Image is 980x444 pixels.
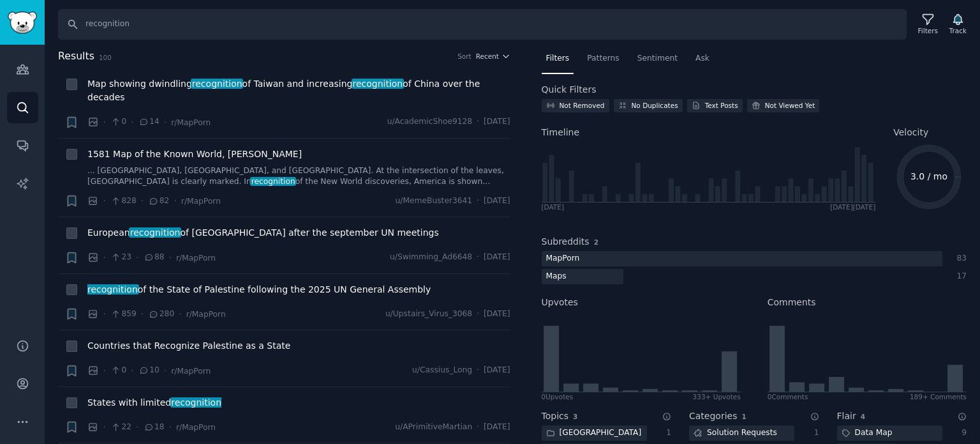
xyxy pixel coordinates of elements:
h2: Quick Filters [542,83,597,96]
span: · [103,194,106,208]
span: Map showing dwindling of Taiwan and increasing of China over the decades [87,77,510,104]
span: of the State of Palestine following the 2025 UN General Assembly [87,283,431,296]
h2: Upvotes [542,296,578,309]
span: 10 [138,365,160,376]
span: r/MapPorn [171,367,211,376]
div: Filters [918,26,938,35]
h2: Topics [542,410,569,423]
span: [DATE] [484,195,510,207]
h2: Subreddits [542,235,590,249]
span: r/MapPorn [171,118,211,127]
span: r/MapPorn [176,254,216,263]
span: · [477,195,479,207]
span: 14 [138,116,160,128]
input: Search Keyword [58,9,907,40]
span: · [169,420,172,434]
span: Patterns [587,53,619,65]
span: · [136,420,138,434]
div: 0 Upvote s [542,392,574,401]
span: 3 [573,413,577,420]
span: · [169,251,172,264]
span: u/AcademicShoe9128 [387,116,472,128]
div: Data Map [837,425,897,441]
div: 1 [808,427,819,439]
span: · [136,251,138,264]
div: 9 [956,427,967,439]
span: · [477,422,479,433]
div: Track [949,26,967,35]
div: Not Viewed Yet [765,101,815,110]
span: [DATE] [484,309,510,320]
span: · [103,307,106,321]
a: Countries that Recognize Palestine as a State [87,339,290,353]
button: Recent [476,52,510,61]
div: 1 [660,427,672,439]
div: Text Posts [705,101,738,110]
span: 0 [110,116,126,128]
span: · [131,116,133,129]
span: 859 [110,309,137,320]
span: 23 [110,252,131,263]
div: [GEOGRAPHIC_DATA] [542,425,646,441]
span: u/Swimming_Ad6648 [390,252,472,263]
a: 1581 Map of the Known World, [PERSON_NAME] [87,148,302,161]
div: [DATE] [542,203,565,211]
a: Map showing dwindlingrecognitionof Taiwan and increasingrecognitionof China over the decades [87,77,510,104]
span: u/Cassius_Long [412,365,472,376]
div: 0 Comment s [768,392,808,401]
span: u/Upstairs_Virus_3068 [385,309,472,320]
span: Velocity [893,126,928,139]
span: · [164,364,167,378]
span: 88 [144,252,165,263]
span: 280 [148,309,174,320]
span: Results [58,49,94,65]
span: · [141,307,144,321]
span: · [103,364,106,378]
div: Solution Requests [689,425,782,441]
span: u/APrimitiveMartian [395,422,472,433]
div: 189+ Comments [910,392,967,401]
span: r/MapPorn [176,423,216,432]
span: · [103,251,106,264]
span: recognition [250,177,296,186]
text: 3.0 / mo [910,171,947,181]
span: 4 [861,413,865,420]
span: Filters [546,53,570,65]
span: States with limited [87,396,221,410]
span: 22 [110,422,131,433]
span: 828 [110,195,137,207]
span: recognition [129,227,181,238]
h2: Comments [768,296,816,309]
span: 1 [741,413,746,420]
h2: Flair [837,410,856,423]
span: Recent [476,52,499,61]
span: 18 [144,422,165,433]
a: Europeanrecognitionof [GEOGRAPHIC_DATA] after the september UN meetings [87,226,439,240]
span: 0 [110,365,126,376]
div: 83 [956,253,967,264]
span: [DATE] [484,365,510,376]
div: [DATE] [DATE] [830,203,875,211]
span: 2 [594,238,598,246]
span: · [179,307,181,321]
a: recognitionof the State of Palestine following the 2025 UN General Assembly [87,283,431,296]
span: European of [GEOGRAPHIC_DATA] after the september UN meetings [87,226,439,240]
a: ... [GEOGRAPHIC_DATA], [GEOGRAPHIC_DATA], and [GEOGRAPHIC_DATA]. At the intersection of the leave... [87,165,510,188]
div: No Duplicates [632,101,678,110]
span: 82 [148,195,169,207]
div: Maps [542,269,571,285]
img: GummySearch logo [8,11,37,34]
span: [DATE] [484,116,510,128]
div: MapPorn [542,251,584,267]
div: 333+ Upvotes [693,392,741,401]
span: · [131,364,133,378]
span: · [103,116,106,129]
span: u/MemeBuster3641 [396,195,473,207]
button: Track [945,11,971,38]
div: Sort [457,52,471,61]
h2: Categories [689,410,737,423]
span: [DATE] [484,422,510,433]
span: recognition [86,284,138,295]
span: r/MapPorn [186,310,226,319]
